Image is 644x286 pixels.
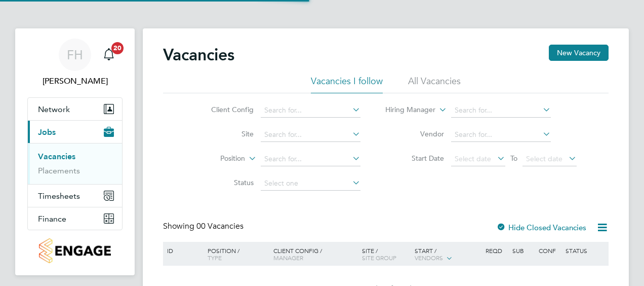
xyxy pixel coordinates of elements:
[415,254,443,262] span: Vendors
[451,103,551,118] input: Search for...
[526,154,562,163] span: Select date
[165,242,200,259] div: ID
[28,98,122,120] button: Network
[27,39,123,87] a: FH[PERSON_NAME]
[563,242,607,259] div: Status
[377,105,435,115] label: Hiring Manager
[451,128,551,142] input: Search for...
[208,254,222,262] span: Type
[195,129,254,138] label: Site
[311,75,383,93] li: Vacancies I follow
[28,143,122,184] div: Jobs
[27,238,123,263] a: Go to home page
[196,221,244,231] span: 00 Vacancies
[200,242,271,266] div: Position /
[412,242,483,267] div: Start /
[163,221,246,232] div: Showing
[483,242,509,259] div: Reqd
[273,254,303,262] span: Manager
[15,28,135,275] nav: Main navigation
[359,242,413,266] div: Site /
[27,75,123,87] span: Fidel Hill
[38,191,80,201] span: Timesheets
[39,238,110,263] img: countryside-properties-logo-retina.png
[261,176,360,191] input: Select one
[261,103,360,118] input: Search for...
[28,185,122,207] button: Timesheets
[496,223,586,232] label: Hide Closed Vacancies
[271,242,359,266] div: Client Config /
[510,242,536,259] div: Sub
[362,254,396,262] span: Site Group
[507,152,520,165] span: To
[536,242,562,259] div: Conf
[386,154,444,163] label: Start Date
[195,105,254,114] label: Client Config
[67,48,83,61] span: FH
[38,127,56,137] span: Jobs
[163,45,234,65] h2: Vacancies
[28,121,122,143] button: Jobs
[187,154,245,164] label: Position
[386,129,444,138] label: Vendor
[38,104,70,114] span: Network
[549,45,609,61] button: New Vacancy
[99,39,119,71] a: 20
[195,178,254,187] label: Status
[28,207,122,230] button: Finance
[38,152,75,161] a: Vacancies
[38,166,80,175] a: Placements
[261,152,360,166] input: Search for...
[111,42,124,54] span: 20
[408,75,461,93] li: All Vacancies
[38,214,66,224] span: Finance
[455,154,491,163] span: Select date
[261,128,360,142] input: Search for...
